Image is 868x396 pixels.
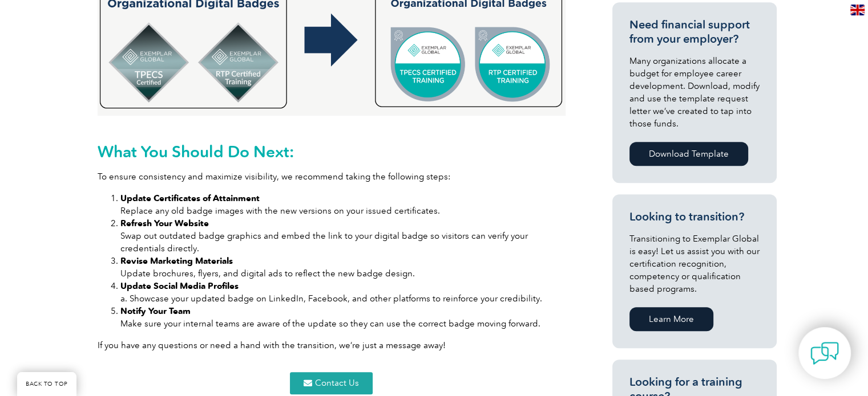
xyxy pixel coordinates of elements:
li: Update brochures, flyers, and digital ads to reflect the new badge design. [120,255,566,280]
span: Contact Us [315,379,359,387]
img: en [850,5,865,15]
li: Replace any old badge images with the new versions on your issued certificates. [120,192,566,217]
li: a. Showcase your updated badge on LinkedIn, Facebook, and other platforms to reinforce your credi... [120,280,566,305]
p: Many organizations allocate a budget for employee career development. Download, modify and use th... [629,55,760,130]
p: Transitioning to Exemplar Global is easy! Let us assist you with our certification recognition, c... [629,232,760,295]
h3: Need financial support from your employer? [629,18,760,46]
a: Contact Us [290,372,373,394]
a: Download Template [629,142,748,166]
h2: What You Should Do Next: [98,142,566,161]
strong: Update Certificates of Attainment [120,193,260,203]
p: To ensure consistency and maximize visibility, we recommend taking the following steps: [98,170,566,183]
h3: Looking to transition? [629,210,760,224]
img: contact-chat.png [810,339,839,368]
li: Make sure your internal teams are aware of the update so they can use the correct badge moving fo... [120,305,566,330]
strong: Refresh Your Website [120,218,209,228]
a: Learn More [629,307,713,331]
strong: Update Social Media Profiles [120,281,239,291]
a: BACK TO TOP [17,372,76,396]
p: If you have any questions or need a hand with the transition, we’re just a message away! [98,339,566,352]
strong: Notify Your Team [120,306,191,316]
li: Swap out outdated badge graphics and embed the link to your digital badge so visitors can verify ... [120,217,566,255]
strong: Revise Marketing Materials [120,256,233,266]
